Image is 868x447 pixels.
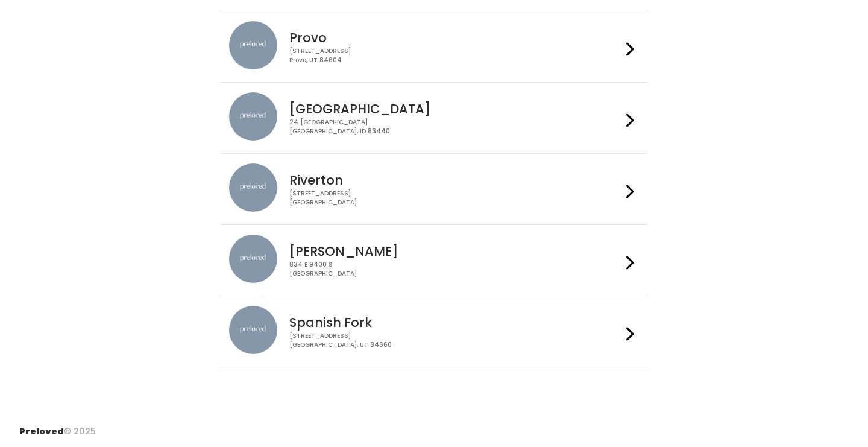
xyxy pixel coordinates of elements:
[229,235,277,283] img: preloved location
[229,306,277,354] img: preloved location
[289,47,621,65] div: [STREET_ADDRESS] Provo, UT 84604
[229,92,638,144] a: preloved location [GEOGRAPHIC_DATA] 24 [GEOGRAPHIC_DATA][GEOGRAPHIC_DATA], ID 83440
[229,235,638,286] a: preloved location [PERSON_NAME] 834 E 9400 S[GEOGRAPHIC_DATA]
[289,189,621,207] div: [STREET_ADDRESS] [GEOGRAPHIC_DATA]
[229,21,638,72] a: preloved location Provo [STREET_ADDRESS]Provo, UT 84604
[229,92,277,141] img: preloved location
[19,425,64,437] span: Preloved
[229,163,638,215] a: preloved location Riverton [STREET_ADDRESS][GEOGRAPHIC_DATA]
[229,306,638,357] a: preloved location Spanish Fork [STREET_ADDRESS][GEOGRAPHIC_DATA], UT 84660
[229,21,277,69] img: preloved location
[289,244,621,258] h4: [PERSON_NAME]
[19,416,96,438] div: © 2025
[289,173,621,187] h4: Riverton
[289,332,621,349] div: [STREET_ADDRESS] [GEOGRAPHIC_DATA], UT 84660
[289,118,621,136] div: 24 [GEOGRAPHIC_DATA] [GEOGRAPHIC_DATA], ID 83440
[289,31,621,45] h4: Provo
[289,102,621,116] h4: [GEOGRAPHIC_DATA]
[289,315,621,329] h4: Spanish Fork
[229,163,277,212] img: preloved location
[289,261,621,278] div: 834 E 9400 S [GEOGRAPHIC_DATA]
